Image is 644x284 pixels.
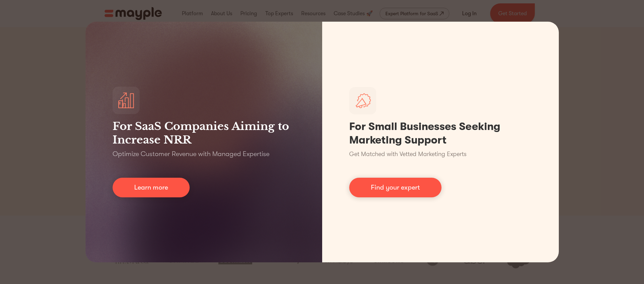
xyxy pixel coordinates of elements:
p: Get Matched with Vetted Marketing Experts [349,150,467,159]
h1: For Small Businesses Seeking Marketing Support [349,120,532,147]
a: Find your expert [349,178,442,197]
a: Learn more [113,178,190,197]
p: Optimize Customer Revenue with Managed Expertise [113,149,269,159]
h3: For SaaS Companies Aiming to Increase NRR [113,119,295,147]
